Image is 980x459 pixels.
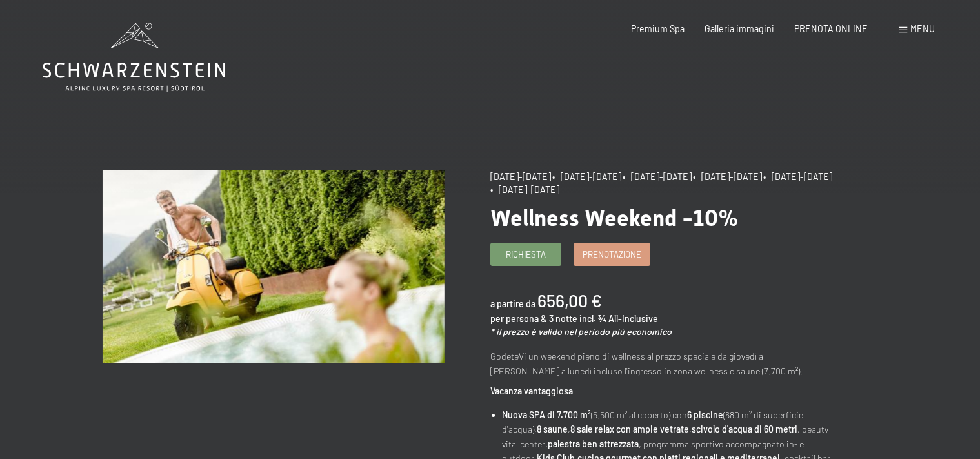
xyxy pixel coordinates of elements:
span: • [DATE]-[DATE] [552,171,621,182]
span: incl. ¾ All-Inclusive [579,313,658,324]
span: • [DATE]-[DATE] [763,171,832,182]
a: Galleria immagini [705,23,774,34]
span: [DATE]-[DATE] [490,171,551,182]
img: Wellness Weekend -10% [103,170,445,363]
strong: 8 saune [537,423,568,434]
strong: scivolo d'acqua di 60 metri [692,423,797,434]
span: Prenotazione [583,249,641,260]
span: per persona & [490,313,547,324]
strong: palestra ben attrezzata [548,438,639,449]
strong: 8 sale relax con ampie vetrate [570,423,689,434]
a: Richiesta [491,243,561,265]
a: Premium Spa [631,23,685,34]
a: Prenotazione [574,243,650,265]
strong: Nuova SPA di 7.700 m² [502,409,591,420]
span: • [DATE]-[DATE] [490,184,559,195]
span: Richiesta [506,249,546,260]
b: 656,00 € [537,290,602,311]
strong: Vacanza vantaggiosa [490,385,573,396]
span: • [DATE]-[DATE] [693,171,762,182]
a: PRENOTA ONLINE [794,23,868,34]
span: Wellness Weekend -10% [490,205,738,231]
span: Menu [910,23,935,34]
span: • [DATE]-[DATE] [623,171,692,182]
span: a partire da [490,298,535,309]
em: * il prezzo è valido nel periodo più economico [490,326,672,337]
span: 3 notte [549,313,577,324]
p: GodeteVi un weekend pieno di wellness al prezzo speciale da giovedì a [PERSON_NAME] a lunedì incl... [490,349,832,378]
strong: 6 piscine [687,409,723,420]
